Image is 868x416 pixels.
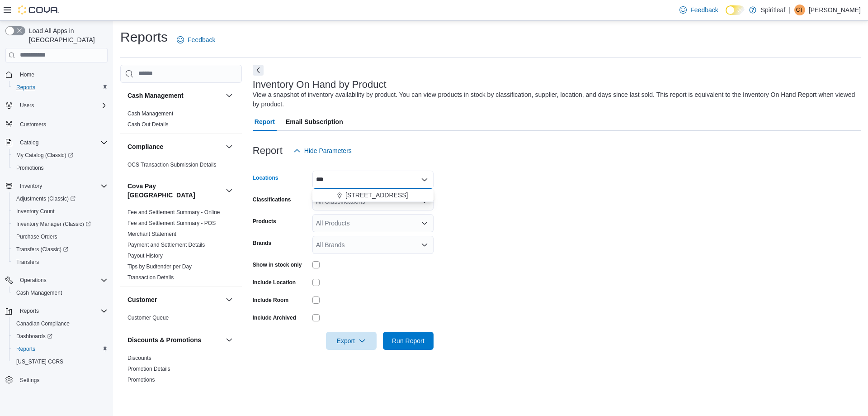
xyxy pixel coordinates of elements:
div: Cova Pay [GEOGRAPHIC_DATA] [120,207,242,287]
button: Inventory Count [9,205,111,218]
div: Chloe T [794,5,805,15]
span: [STREET_ADDRESS] [345,191,408,200]
label: Include Archived [253,314,296,321]
span: Inventory [16,181,108,191]
button: Cova Pay [GEOGRAPHIC_DATA] [127,182,222,200]
span: Reports [20,307,39,315]
a: Promotion Details [127,366,170,372]
a: Fee and Settlement Summary - Online [127,209,220,215]
button: Transfers [9,256,111,268]
button: Catalog [16,137,42,148]
h1: Reports [120,28,168,46]
span: Customers [20,121,46,128]
a: My Catalog (Classic) [13,150,77,161]
a: Inventory Manager (Classic) [9,218,111,230]
span: Users [16,100,108,111]
a: Settings [16,375,43,386]
span: Tips by Budtender per Day [127,263,192,270]
span: Inventory Count [16,208,55,215]
h3: Inventory On Hand by Product [253,79,387,90]
p: | [789,5,791,15]
button: Cash Management [9,287,111,299]
span: Cash Management [127,110,173,117]
label: Products [253,218,276,225]
button: Reports [2,305,111,317]
button: Home [2,68,111,81]
button: Inventory [16,181,46,191]
a: Adjustments (Classic) [9,192,111,205]
span: Report [255,113,275,131]
span: Home [16,69,108,80]
button: Cash Management [127,91,222,100]
label: Include Location [253,279,296,286]
span: Transfers (Classic) [13,244,108,255]
span: CT [796,5,803,15]
span: Cash Management [16,289,62,296]
label: Brands [253,239,271,247]
span: Fee and Settlement Summary - Online [127,209,220,216]
div: Cash Management [120,108,242,134]
a: Inventory Count [13,206,58,217]
p: Spiritleaf [761,5,785,15]
button: Discounts & Promotions [127,335,222,344]
span: Users [20,102,34,109]
button: Compliance [224,141,235,152]
button: Customer [224,294,235,305]
button: Catalog [2,136,111,149]
div: Choose from the following options [312,189,434,202]
span: Fee and Settlement Summary - POS [127,220,216,227]
h3: Customer [127,295,157,304]
button: Hide Parameters [290,142,355,160]
span: Export [331,332,371,350]
span: Purchase Orders [13,231,108,242]
span: Cash Out Details [127,121,169,128]
button: Open list of options [421,241,428,249]
span: Purchase Orders [16,233,57,240]
span: Home [20,71,34,78]
a: Merchant Statement [127,231,176,237]
button: Operations [16,275,50,286]
span: Feedback [188,35,215,44]
span: Canadian Compliance [16,320,70,327]
div: Discounts & Promotions [120,353,242,389]
span: Settings [20,377,39,384]
span: Transfers [16,258,39,266]
a: Promotions [13,163,47,173]
button: Reports [9,343,111,355]
button: Customers [2,117,111,130]
span: Hide Parameters [304,146,352,155]
div: View a snapshot of inventory availability by product. You can view products in stock by classific... [253,90,856,109]
span: Inventory [20,182,42,190]
span: Customers [16,118,108,129]
a: Home [16,69,38,80]
div: Compliance [120,159,242,174]
a: Feedback [676,1,722,19]
nav: Complex example [5,64,108,410]
button: [US_STATE] CCRS [9,355,111,368]
span: Dashboards [16,333,52,340]
a: Payment and Settlement Details [127,242,205,248]
a: Transaction Details [127,274,174,281]
span: Adjustments (Classic) [16,195,75,202]
button: Run Report [383,332,434,350]
span: Reports [16,84,35,91]
h3: Compliance [127,142,163,151]
span: Discounts [127,354,151,362]
label: Locations [253,174,278,182]
button: Compliance [127,142,222,151]
a: Dashboards [13,331,56,342]
button: Inventory [2,180,111,192]
span: Transfers [13,257,108,268]
span: My Catalog (Classic) [13,150,108,161]
span: Catalog [20,139,38,146]
a: Customers [16,119,50,130]
button: Next [253,65,264,76]
label: Classifications [253,196,291,203]
a: [US_STATE] CCRS [13,356,67,367]
button: Cova Pay [GEOGRAPHIC_DATA] [224,185,235,196]
button: Reports [16,306,42,316]
a: Reports [13,82,39,93]
span: [US_STATE] CCRS [16,358,63,365]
